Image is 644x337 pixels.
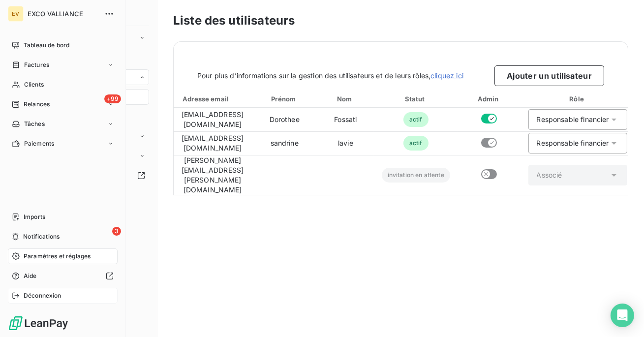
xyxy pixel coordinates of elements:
img: Logo LeanPay [8,315,69,331]
span: Déconnexion [24,291,61,300]
span: Tableau de bord [24,41,69,50]
div: Nom [319,94,371,104]
span: invitation en attente [382,168,450,183]
span: Clients [24,80,44,89]
span: Paiements [24,139,54,148]
div: Prénom [253,94,315,104]
div: Associé [537,170,562,180]
span: Relances [24,100,50,109]
span: Paramètres et réglages [24,252,91,261]
th: Toggle SortBy [374,90,458,108]
span: Imports [24,213,45,221]
div: Open Intercom Messenger [611,304,634,327]
div: Admin [460,94,519,104]
th: Toggle SortBy [174,90,251,108]
div: Statut [376,94,456,104]
td: Fossati [317,108,373,131]
td: [PERSON_NAME][EMAIL_ADDRESS][PERSON_NAME][DOMAIN_NAME] [174,155,251,195]
div: Adresse email [176,94,249,104]
span: Aide [24,272,37,280]
div: Responsable financier [537,138,609,148]
div: EV [8,6,24,22]
span: +99 [104,94,121,103]
span: Tâches [24,120,45,128]
span: Factures [24,61,49,69]
span: EXCO VALLIANCE [28,10,98,18]
td: Dorothee [251,108,317,131]
th: Toggle SortBy [317,90,373,108]
span: actif [403,112,429,127]
span: 3 [112,227,121,236]
a: cliquez ici [430,71,463,80]
div: Responsable financier [537,115,609,124]
span: Notifications [23,232,60,241]
span: actif [403,136,429,151]
th: Toggle SortBy [251,90,317,108]
div: Rôle [522,94,633,104]
td: [EMAIL_ADDRESS][DOMAIN_NAME] [174,131,251,155]
td: [EMAIL_ADDRESS][DOMAIN_NAME] [174,108,251,131]
td: sandrine [251,131,317,155]
h3: Liste des utilisateurs [173,12,628,30]
a: Aide [8,268,118,284]
td: lavie [317,131,373,155]
button: Ajouter un utilisateur [494,65,604,86]
span: Pour plus d’informations sur la gestion des utilisateurs et de leurs rôles, [197,71,463,81]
